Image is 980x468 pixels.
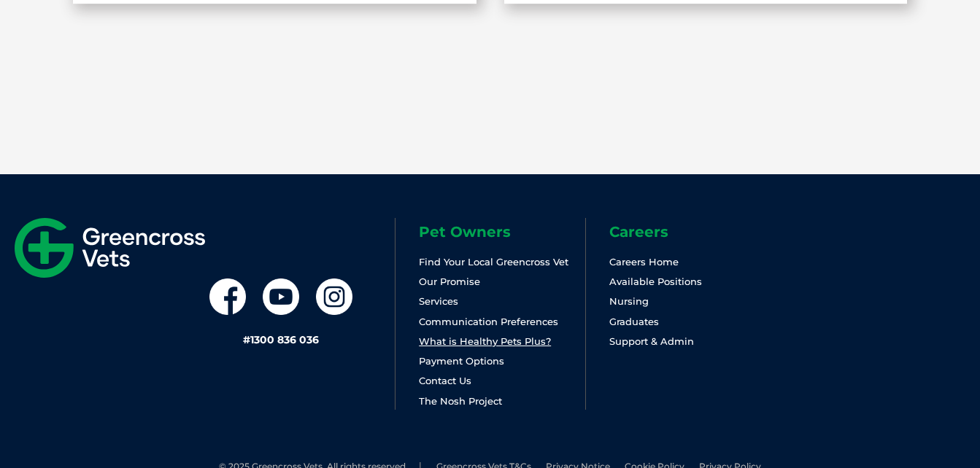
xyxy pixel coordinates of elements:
[419,256,568,268] a: Find Your Local Greencross Vet
[419,316,558,327] a: Communication Preferences
[609,276,702,287] a: Available Positions
[419,375,471,386] a: Contact Us
[609,295,649,307] a: Nursing
[419,225,585,239] h6: Pet Owners
[419,276,480,287] a: Our Promise
[419,335,551,347] a: What is Healthy Pets Plus?
[419,395,502,407] a: The Nosh Project
[419,355,504,367] a: Payment Options
[243,333,250,346] span: #
[419,295,458,307] a: Services
[609,256,679,268] a: Careers Home
[609,225,776,239] h6: Careers
[609,316,659,327] a: Graduates
[609,335,694,347] a: Support & Admin
[243,333,319,346] a: #1300 836 036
